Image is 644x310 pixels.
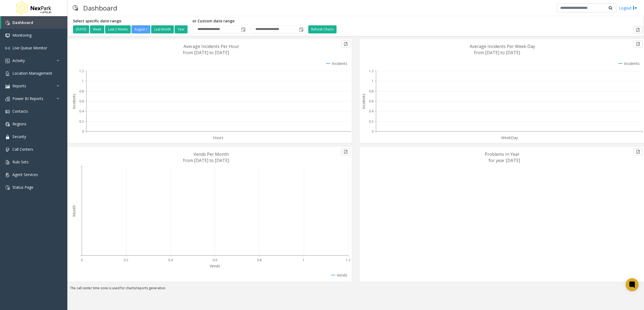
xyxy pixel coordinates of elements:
[633,26,642,33] button: Export to pdf
[501,135,518,140] text: WeekDay
[12,134,26,139] span: Security
[12,71,52,76] span: Location Management
[12,147,33,152] span: Call Centers
[5,84,10,88] img: 'icon'
[183,157,229,163] text: from [DATE] to [DATE]
[5,185,10,190] img: 'icon'
[79,109,84,113] text: 0.4
[73,19,188,23] h5: Select specific date range
[12,172,38,177] span: Agent Services
[5,173,10,177] img: 'icon'
[210,263,220,268] text: Vends
[341,40,350,47] button: Export to pdf
[82,79,84,83] text: 1
[183,43,239,49] text: Average Incidents Per Hour
[633,40,643,47] button: Export to pdf
[5,33,10,38] img: 'icon'
[5,109,10,114] img: 'icon'
[5,21,10,25] img: 'icon'
[12,58,25,63] span: Activity
[71,205,77,217] text: Month
[369,99,373,104] text: 0.6
[12,96,43,101] span: Power BI Reports
[633,148,643,155] button: Export to pdf
[73,1,78,15] img: pageIcon
[5,97,10,101] img: 'icon'
[213,135,223,140] text: Hours
[12,83,26,88] span: Reports
[5,122,10,126] img: 'icon'
[240,26,246,33] span: Toggle popup
[12,33,32,38] span: Monitoring
[489,157,520,163] text: for year [DATE]
[5,160,10,164] img: 'icon'
[474,50,520,56] text: from [DATE] to [DATE]
[12,159,29,164] span: Rule Sets
[79,89,84,94] text: 0.8
[124,258,128,262] text: 0.2
[73,25,89,33] button: [DATE]
[5,135,10,139] img: 'icon'
[5,59,10,63] img: 'icon'
[303,258,304,262] text: 1
[90,25,104,33] button: Week
[12,20,33,25] span: Dashboard
[81,1,120,15] h3: Dashboard
[192,19,304,23] h5: or Custom date range
[372,79,373,83] text: 1
[341,148,350,155] button: Export to pdf
[67,286,644,293] div: The call center time zone is used for charts/reports generation
[361,94,366,109] text: Incidents
[79,119,84,124] text: 0.2
[71,94,77,109] text: Incidents
[5,147,10,152] img: 'icon'
[369,89,373,94] text: 0.8
[213,258,217,262] text: 0.6
[372,129,373,134] text: 0
[79,69,84,73] text: 1.2
[257,258,262,262] text: 0.8
[485,151,520,157] text: Problems In Year
[1,16,67,29] a: Dashboard
[369,119,373,124] text: 0.2
[633,5,637,11] img: logout
[5,46,10,50] img: 'icon'
[131,25,150,33] button: August
[168,258,173,262] text: 0.4
[346,258,350,262] text: 1.2
[470,43,535,49] text: Average Incidents Per Week Day
[193,151,229,157] text: Vends Per Month
[298,26,304,33] span: Toggle popup
[619,5,637,11] a: Logout
[79,99,84,104] text: 0.6
[12,185,33,190] span: Status Page
[151,25,174,33] button: Last Month
[81,258,83,262] text: 0
[12,109,28,114] span: Contacts
[369,69,373,73] text: 1.2
[175,25,188,33] button: Year
[12,121,26,126] span: Regions
[105,25,131,33] button: Last 2 Weeks
[308,25,337,33] button: Refresh Charts
[5,71,10,76] img: 'icon'
[369,109,374,113] text: 0.4
[82,129,84,134] text: 0
[183,50,229,56] text: from [DATE] to [DATE]
[12,45,47,50] span: Live Queue Monitor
